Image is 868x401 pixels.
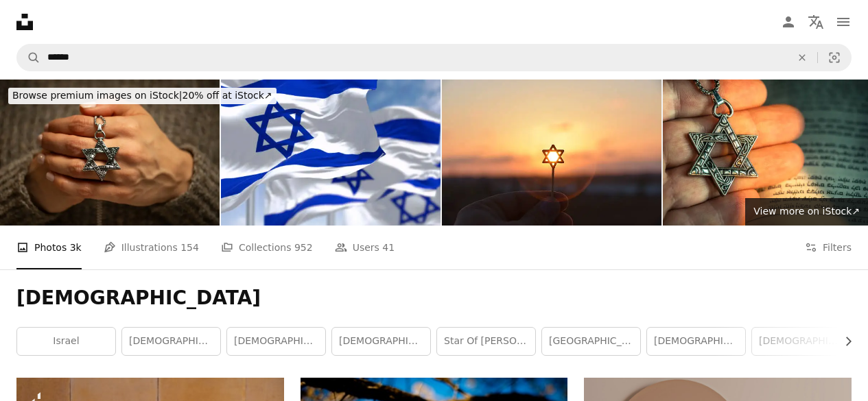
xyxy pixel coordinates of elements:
a: Illustrations 154 [104,226,199,269]
span: View more on iStock ↗ [753,206,860,217]
a: [GEOGRAPHIC_DATA] [542,328,640,355]
img: State of Israel national flags waving in the wind on a clear day [221,80,441,226]
button: Clear [787,45,817,71]
button: Menu [830,8,857,36]
form: Find visuals sitewide [16,44,852,71]
h1: [DEMOGRAPHIC_DATA] [16,286,852,311]
a: [DEMOGRAPHIC_DATA] [647,328,745,355]
a: Log in / Sign up [775,8,802,36]
button: scroll list to the right [836,328,852,355]
a: Collections 952 [221,226,313,269]
a: Users 41 [335,226,395,269]
a: star of [PERSON_NAME] [437,328,535,355]
a: Home — Unsplash [16,14,33,30]
a: [DEMOGRAPHIC_DATA] [752,328,850,355]
button: Search Unsplash [17,45,40,71]
div: 20% off at iStock ↗ [8,88,277,104]
span: 952 [294,240,313,255]
button: Filters [805,226,852,269]
button: Visual search [818,45,851,71]
span: 154 [180,240,199,255]
a: View more on iStock↗ [745,198,868,226]
a: [DEMOGRAPHIC_DATA] [227,328,325,355]
span: Browse premium images on iStock | [12,90,182,101]
img: Star of David Silhouette [442,80,661,226]
span: 41 [382,240,395,255]
a: israel [17,328,115,355]
button: Language [802,8,830,36]
a: [DEMOGRAPHIC_DATA] [332,328,430,355]
a: [DEMOGRAPHIC_DATA] [122,328,220,355]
